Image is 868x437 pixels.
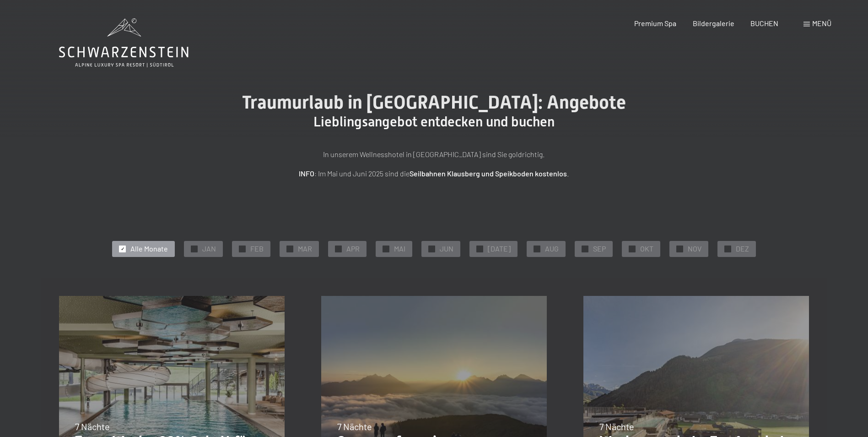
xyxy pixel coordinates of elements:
[736,244,749,254] span: DEZ
[75,421,110,432] span: 7 Nächte
[593,244,606,254] span: SEP
[193,246,196,252] span: ✓
[313,114,555,130] span: Lieblingsangebot entdecken und buchen
[130,244,168,254] span: Alle Monate
[440,244,453,254] span: JUN
[241,246,244,252] span: ✓
[202,244,216,254] span: JAN
[688,244,701,254] span: NOV
[631,246,634,252] span: ✓
[250,244,264,254] span: FEB
[288,246,292,252] span: ✓
[640,244,653,254] span: OKT
[599,421,634,432] span: 7 Nächte
[545,244,559,254] span: AUG
[299,169,314,178] strong: INFO
[242,92,626,113] span: Traumurlaub in [GEOGRAPHIC_DATA]: Angebote
[693,19,734,27] a: Bildergalerie
[634,19,676,27] a: Premium Spa
[410,169,567,178] strong: Seilbahnen Klausberg und Speikboden kostenlos
[205,148,663,160] p: In unserem Wellnesshotel in [GEOGRAPHIC_DATA] sind Sie goldrichtig.
[750,19,778,27] a: BUCHEN
[478,246,482,252] span: ✓
[337,246,340,252] span: ✓
[488,244,511,254] span: [DATE]
[121,246,124,252] span: ✓
[726,246,730,252] span: ✓
[812,19,831,27] span: Menü
[430,246,434,252] span: ✓
[535,246,539,252] span: ✓
[205,168,663,180] p: : Im Mai und Juni 2025 sind die .
[583,246,587,252] span: ✓
[337,421,372,432] span: 7 Nächte
[678,246,682,252] span: ✓
[298,244,312,254] span: MAR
